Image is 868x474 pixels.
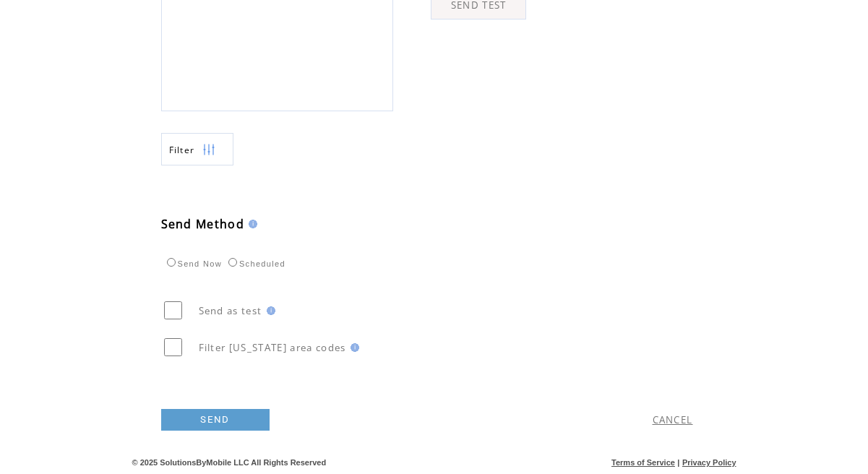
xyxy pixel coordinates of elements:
[161,409,270,431] a: SEND
[163,259,222,268] label: Send Now
[682,458,736,467] a: Privacy Policy
[653,413,693,426] a: CANCEL
[161,133,233,165] a: Filter
[677,458,679,467] span: |
[228,258,237,267] input: Scheduled
[346,343,359,352] img: help.gif
[262,306,275,315] img: help.gif
[169,144,195,156] span: Show filters
[132,458,327,467] span: © 2025 SolutionsByMobile LLC All Rights Reserved
[244,220,257,228] img: help.gif
[199,304,262,317] span: Send as test
[611,458,675,467] a: Terms of Service
[225,259,285,268] label: Scheduled
[199,341,346,354] span: Filter [US_STATE] area codes
[167,258,176,267] input: Send Now
[202,134,215,166] img: filters.png
[161,216,245,232] span: Send Method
